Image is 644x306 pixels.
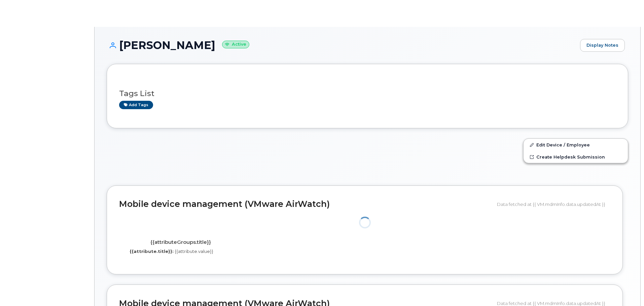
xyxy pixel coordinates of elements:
[119,200,492,209] h2: Mobile device management (VMware AirWatch)
[119,89,616,98] h3: Tags List
[497,198,610,211] div: Data fetched at {{ VM.mdmInfo.data.updatedAt }}
[222,41,249,48] small: Active
[107,39,577,51] h1: [PERSON_NAME]
[524,139,628,151] a: Edit Device / Employee
[124,239,237,245] h4: {{attributeGroups.title}}
[580,39,625,52] a: Display Notes
[130,248,174,255] label: {{attribute.title}}:
[119,101,153,109] a: Add tags
[175,249,213,254] span: {{attribute.value}}
[524,151,628,163] a: Create Helpdesk Submission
